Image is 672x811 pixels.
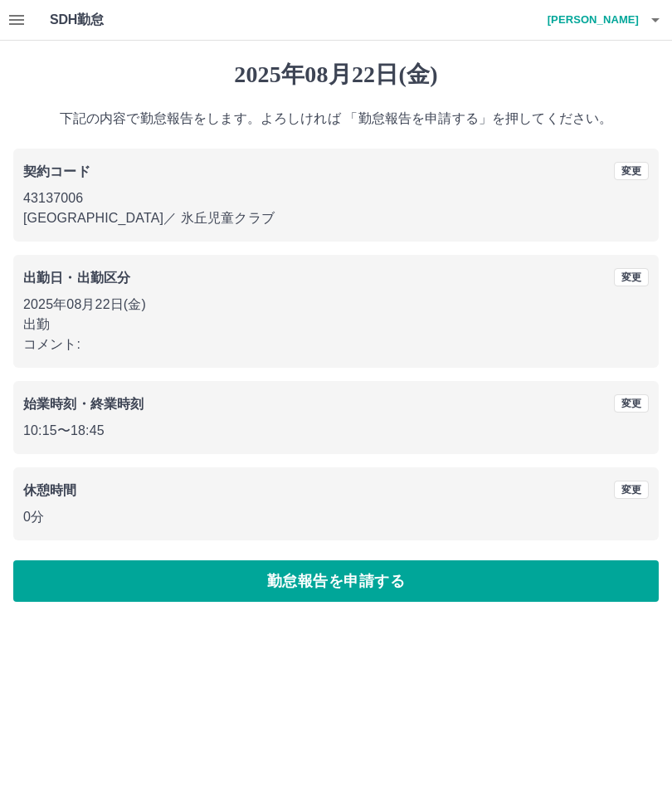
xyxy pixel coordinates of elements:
p: 0分 [23,507,649,527]
b: 出勤日・出勤区分 [23,271,130,285]
p: 出勤 [23,315,649,335]
button: 変更 [614,268,649,286]
h1: 2025年08月22日(金) [13,61,659,89]
p: 43137006 [23,188,649,208]
button: 変更 [614,481,649,499]
b: 始業時刻・終業時刻 [23,397,144,411]
p: [GEOGRAPHIC_DATA] ／ 氷丘児童クラブ [23,208,649,228]
p: 下記の内容で勤怠報告をします。よろしければ 「勤怠報告を申請する」を押してください。 [13,109,659,129]
b: 契約コード [23,164,90,178]
button: 変更 [614,162,649,180]
p: 2025年08月22日(金) [23,295,649,315]
button: 変更 [614,394,649,413]
button: 勤怠報告を申請する [13,560,659,602]
b: 休憩時間 [23,483,77,497]
p: 10:15 〜 18:45 [23,421,649,441]
p: コメント: [23,335,649,354]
